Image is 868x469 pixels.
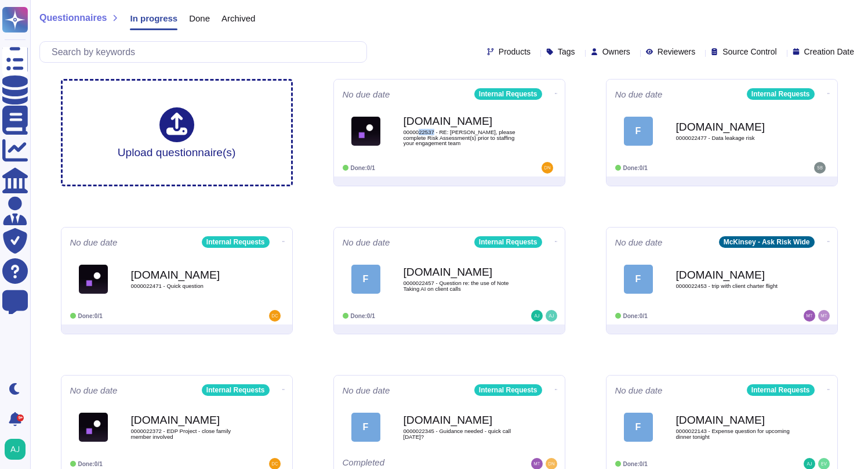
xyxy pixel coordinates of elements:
span: No due date [343,238,390,247]
div: Internal Requests [474,384,542,396]
span: Creation Date [804,48,854,56]
span: 0000022453 - trip with client charter flight [676,283,792,289]
span: 0000022477 - Data leakage risk [676,135,792,141]
span: Archived [221,14,255,23]
span: Source Control [722,48,776,56]
span: Tags [558,48,575,56]
div: F [624,413,653,442]
div: Internal Requests [202,384,270,396]
img: user [5,439,26,460]
span: Done: 0/1 [623,165,648,171]
b: [DOMAIN_NAME] [404,414,520,425]
span: No due date [343,386,390,395]
b: [DOMAIN_NAME] [676,269,792,280]
img: Logo [79,265,108,294]
button: user [2,436,34,462]
span: No due date [615,386,663,395]
div: Internal Requests [202,236,270,248]
input: Search by keywords [46,42,366,62]
span: Done [189,14,210,23]
b: [DOMAIN_NAME] [404,266,520,277]
span: No due date [615,90,663,99]
span: Done: 0/1 [623,461,648,467]
span: Reviewers [658,48,695,56]
div: F [624,265,653,294]
div: Internal Requests [474,236,542,248]
span: In progress [130,14,177,23]
span: 0000022345 - Guidance needed - quick call [DATE]? [404,428,520,439]
span: 0000022372 - EDP Project - close family member involved [131,428,247,439]
img: user [531,310,543,322]
div: 9+ [17,414,24,421]
img: Logo [351,117,380,146]
div: McKinsey - Ask Risk Wide [719,236,815,248]
span: 0000022471 - Quick question [131,283,247,289]
span: Owners [602,48,630,56]
span: Done: 0/1 [78,313,103,319]
div: Internal Requests [474,88,542,100]
img: user [814,162,826,174]
span: 0000022143 - Expense question for upcoming dinner tonight [676,428,792,439]
b: [DOMAIN_NAME] [676,414,792,425]
img: Logo [79,413,108,442]
span: Done: 0/1 [351,313,375,319]
div: Upload questionnaire(s) [118,107,236,158]
img: user [269,310,281,322]
img: user [542,162,553,174]
span: 0000022537 - RE: [PERSON_NAME], please complete Risk Assessment(s) prior to staffing your engagem... [404,129,520,146]
img: user [818,310,830,322]
span: No due date [343,90,390,99]
div: Internal Requests [747,88,815,100]
img: user [804,310,815,322]
span: No due date [615,238,663,247]
span: 0000022457 - Question re: the use of Note Taking AI on client calls [404,280,520,291]
span: No due date [70,238,118,247]
div: F [351,265,380,294]
span: Done: 0/1 [623,313,648,319]
div: F [351,413,380,442]
span: Done: 0/1 [78,461,103,467]
span: Products [499,48,531,56]
div: Internal Requests [747,384,815,396]
img: user [546,310,557,322]
b: [DOMAIN_NAME] [404,116,520,127]
span: No due date [70,386,118,395]
span: Done: 0/1 [351,165,375,171]
b: [DOMAIN_NAME] [131,269,247,280]
div: F [624,117,653,146]
span: Questionnaires [39,13,107,23]
b: [DOMAIN_NAME] [131,414,247,425]
b: [DOMAIN_NAME] [676,121,792,132]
